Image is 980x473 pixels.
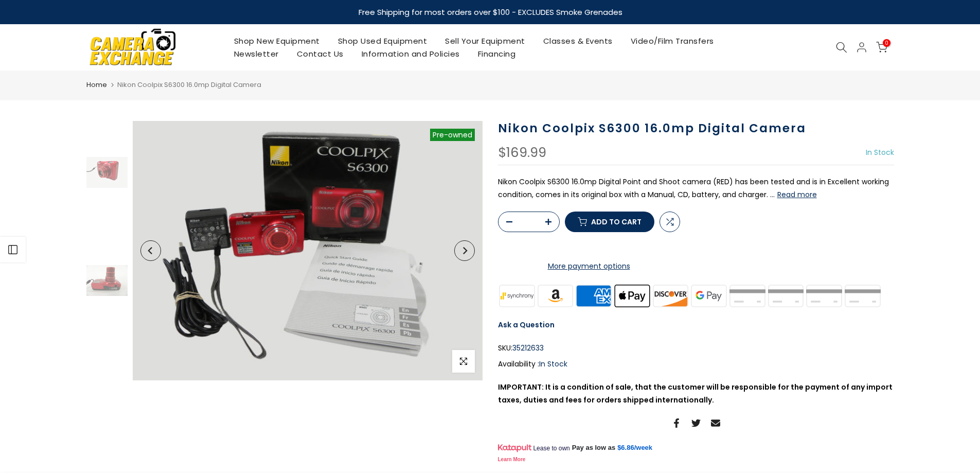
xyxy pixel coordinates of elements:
button: Add to cart [565,212,654,232]
a: Share on Twitter [691,417,701,429]
a: Video/Film Transfers [621,34,723,47]
h1: Nikon Coolpix S6300 16.0mp Digital Camera [498,121,894,136]
img: visa [843,283,882,308]
span: In Stock [539,359,567,369]
img: apple pay [613,283,651,308]
div: $169.99 [498,146,546,160]
a: Contact Us [288,47,352,60]
button: Next [454,240,475,261]
img: Nikon Coolpix S6300 16.0mp Digital Camera Digital Cameras - Digital Point and Shoot Cameras Nikon... [86,265,128,296]
span: Lease to own [533,444,569,452]
span: In Stock [866,147,894,157]
a: Share on Email [711,417,720,429]
strong: IMPORTANT: It is a condition of sale, that the customer will be responsible for the payment of an... [498,382,893,405]
img: google pay [690,283,728,308]
a: Shop Used Equipment [329,34,436,47]
strong: Free Shipping for most orders over $100 - EXCLUDES Smoke Grenades [358,7,622,17]
a: Learn More [498,457,526,462]
a: Ask a Question [498,320,555,330]
a: $6.86/week [617,443,652,452]
img: shopify pay [805,283,844,308]
button: Previous [140,240,161,261]
p: Nikon Coolpix S6300 16.0mp Digital Point and Shoot camera (RED) has been tested and is in Excelle... [498,176,894,201]
img: paypal [767,283,805,308]
a: Information and Policies [352,47,469,60]
span: Nikon Coolpix S6300 16.0mp Digital Camera [117,80,261,90]
span: Pay as low as [572,443,616,452]
span: 0 [883,39,890,47]
div: SKU: [498,342,894,355]
img: amazon payments [536,283,575,308]
a: More payment options [498,260,680,273]
img: discover [651,283,690,308]
a: Newsletter [225,47,288,60]
img: synchrony [498,283,537,308]
a: 0 [876,42,887,53]
a: Home [86,80,107,90]
a: Shop New Equipment [225,34,329,47]
button: Read more [777,190,817,199]
a: Share on Facebook [672,417,681,429]
img: american express [575,283,613,308]
img: Nikon Coolpix S6300 16.0mp Digital Camera Digital Cameras - Digital Point and Shoot Cameras Nikon... [133,121,483,383]
a: Financing [469,47,525,60]
img: Nikon Coolpix S6300 16.0mp Digital Camera Digital Cameras - Digital Point and Shoot Cameras Nikon... [86,157,128,188]
img: master [728,283,767,308]
span: 35212633 [512,342,544,355]
span: Add to cart [591,218,642,225]
a: Sell Your Equipment [436,34,534,47]
div: Availability : [498,358,894,371]
a: Classes & Events [534,34,621,47]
